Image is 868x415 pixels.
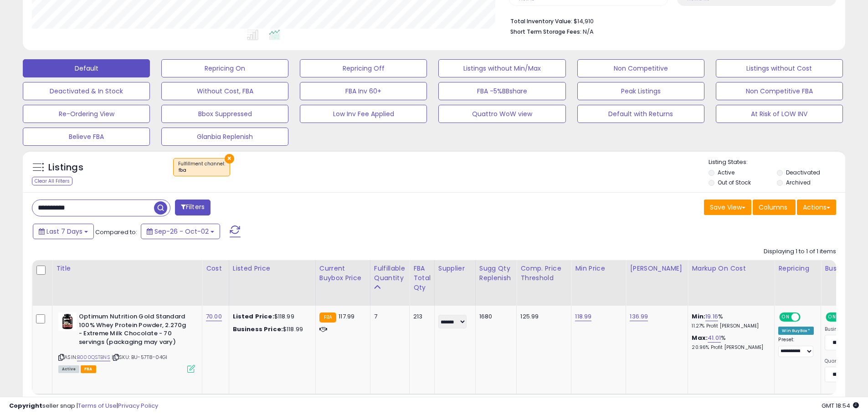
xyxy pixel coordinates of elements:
button: Actions [797,200,836,215]
div: FBA Total Qty [413,264,431,292]
button: At Risk of LOW INV [716,105,843,123]
span: 2025-10-10 18:54 GMT [822,401,859,410]
div: Repricing [778,264,817,273]
button: × [225,154,234,164]
div: Preset: [778,337,814,357]
div: % [692,334,767,351]
b: Short Term Storage Fees: [510,28,581,36]
button: Default with Returns [577,105,704,123]
div: % [692,313,767,329]
a: 118.99 [575,312,591,321]
button: Last 7 Days [33,224,94,239]
button: Non Competitive [577,59,704,77]
div: Title [56,264,198,273]
div: Markup on Cost [692,264,770,273]
button: Deactivated & In Stock [23,82,150,100]
div: 213 [413,313,427,321]
button: Believe FBA [23,128,150,146]
span: | SKU: BU-57T8-04GI [112,354,167,361]
div: 1680 [479,313,510,321]
a: Privacy Policy [118,401,158,410]
span: N/A [583,27,594,36]
div: ASIN: [58,313,195,372]
strong: Copyright [9,401,42,410]
div: fba [178,167,225,174]
a: 136.99 [630,312,648,321]
span: Columns [759,203,787,212]
button: Bbox Suppressed [161,105,288,123]
button: Sep-26 - Oct-02 [141,224,220,239]
button: Listings without Min/Max [438,59,565,77]
button: Glanbia Replenish [161,128,288,146]
span: 117.99 [339,312,354,321]
a: B000QSTBNS [77,354,110,361]
div: Comp. Price Threshold [520,264,567,283]
b: Min: [692,312,705,321]
span: Compared to: [95,228,137,236]
button: Save View [704,200,751,215]
div: 125.99 [520,313,564,321]
h5: Listings [48,161,83,174]
div: 7 [374,313,402,321]
button: Quattro WoW view [438,105,565,123]
div: Supplier [438,264,472,273]
button: Columns [753,200,796,215]
div: Cost [206,264,225,273]
a: Terms of Use [78,401,117,410]
b: Total Inventory Value: [510,17,572,25]
button: Repricing On [161,59,288,77]
div: $118.99 [233,325,308,333]
label: Deactivated [786,169,820,176]
button: Listings without Cost [716,59,843,77]
button: Repricing Off [300,59,427,77]
a: 70.00 [206,312,222,321]
img: 41zjBNaDQ3L._SL40_.jpg [58,313,77,331]
b: Listed Price: [233,312,274,321]
div: $118.99 [233,313,308,321]
div: Min Price [575,264,622,273]
button: Re-Ordering View [23,105,150,123]
button: Non Competitive FBA [716,82,843,100]
button: Peak Listings [577,82,704,100]
div: Clear All Filters [32,177,72,185]
span: Fulfillment channel : [178,160,225,174]
th: Please note that this number is a calculation based on your required days of coverage and your ve... [475,260,517,306]
button: FBA Inv 60+ [300,82,427,100]
span: Sep-26 - Oct-02 [154,227,209,236]
label: Out of Stock [718,179,751,186]
b: Business Price: [233,325,283,333]
span: FBA [81,365,96,373]
a: 41.01 [708,333,721,343]
b: Optimum Nutrition Gold Standard 100% Whey Protein Powder, 2.270g - Extreme Milk Chocolate - 70 se... [79,313,190,348]
label: Archived [786,179,811,186]
li: $14,910 [510,15,829,26]
button: Without Cost, FBA [161,82,288,100]
button: Low Inv Fee Applied [300,105,427,123]
div: Listed Price [233,264,312,273]
span: ON [781,313,792,321]
div: Win BuyBox * [778,327,814,335]
label: Active [718,169,734,176]
button: Default [23,59,150,77]
div: Sugg Qty Replenish [479,264,513,283]
div: Current Buybox Price [319,264,366,283]
a: 19.16 [705,312,718,321]
b: Max: [692,333,708,342]
th: The percentage added to the cost of goods (COGS) that forms the calculator for Min & Max prices. [688,260,775,306]
button: Filters [175,200,211,215]
div: [PERSON_NAME] [630,264,684,273]
span: ON [827,313,838,321]
small: FBA [319,313,336,323]
div: seller snap | | [9,402,158,410]
div: Fulfillable Quantity [374,264,406,283]
span: Last 7 Days [46,227,82,236]
button: FBA -5%BBshare [438,82,565,100]
span: All listings currently available for purchase on Amazon [58,365,79,373]
p: 11.27% Profit [PERSON_NAME] [692,323,767,329]
span: OFF [799,313,814,321]
p: 20.96% Profit [PERSON_NAME] [692,344,767,351]
th: CSV column name: cust_attr_1_Supplier [434,260,475,306]
div: Displaying 1 to 1 of 1 items [764,247,836,256]
p: Listing States: [709,158,845,167]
